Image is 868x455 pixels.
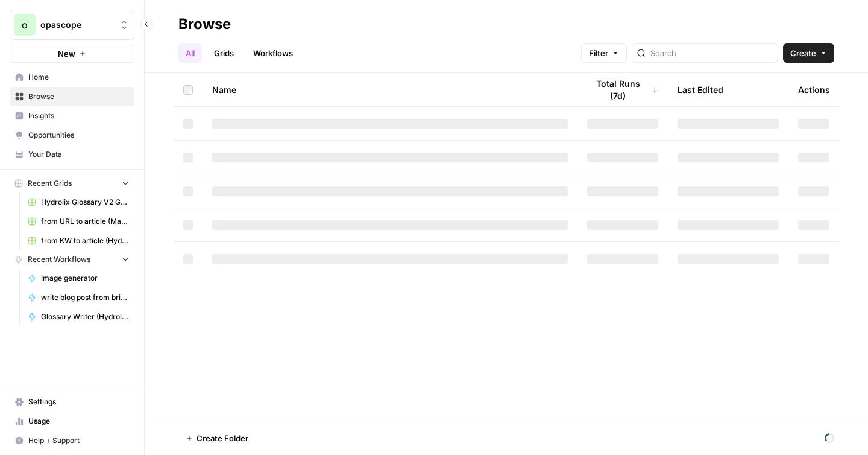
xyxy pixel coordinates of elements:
a: Grids [207,43,241,63]
span: Create [790,47,816,59]
span: Home [28,72,129,83]
button: Help + Support [10,431,134,450]
a: Opportunities [10,126,134,145]
span: Usage [28,416,129,427]
a: Glossary Writer (Hydrolix) [22,307,134,326]
a: All [178,43,202,63]
a: Workflows [246,43,300,63]
span: Create Folder [197,432,248,444]
a: Home [10,68,134,87]
a: Settings [10,392,134,412]
div: Name [212,73,568,106]
span: Opportunities [28,130,129,141]
a: Usage [10,412,134,431]
span: from KW to article (Hydrolix) [41,235,129,246]
div: Browse [178,14,231,34]
div: Actions [798,73,830,106]
span: Recent Workflows [28,254,90,265]
a: Your Data [10,145,134,164]
button: Create [783,43,834,63]
a: Hydrolix Glossary V2 Grid [22,192,134,212]
span: image generator [41,273,129,284]
span: Glossary Writer (Hydrolix) [41,311,129,322]
span: Browse [28,91,129,102]
div: Total Runs (7d) [587,73,658,106]
span: opascope [40,19,113,31]
span: Settings [28,396,129,407]
input: Search [650,47,773,59]
button: Filter [581,43,627,63]
button: Create Folder [178,428,256,448]
a: Insights [10,106,134,126]
button: Recent Grids [10,174,134,192]
a: from URL to article (MariaDB) [22,212,134,231]
span: write blog post from brief (Aroma360) [41,292,129,303]
span: from URL to article (MariaDB) [41,216,129,227]
a: write blog post from brief (Aroma360) [22,288,134,307]
button: New [10,45,134,63]
button: Workspace: opascope [10,10,134,40]
span: Hydrolix Glossary V2 Grid [41,197,129,208]
span: o [22,17,28,32]
button: Recent Workflows [10,250,134,269]
span: Filter [589,47,608,59]
a: Browse [10,87,134,106]
span: Your Data [28,149,129,160]
span: Recent Grids [28,178,72,189]
span: New [58,48,75,60]
div: Last Edited [678,73,723,106]
a: image generator [22,269,134,288]
a: from KW to article (Hydrolix) [22,231,134,250]
span: Help + Support [28,435,129,446]
span: Insights [28,110,129,121]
